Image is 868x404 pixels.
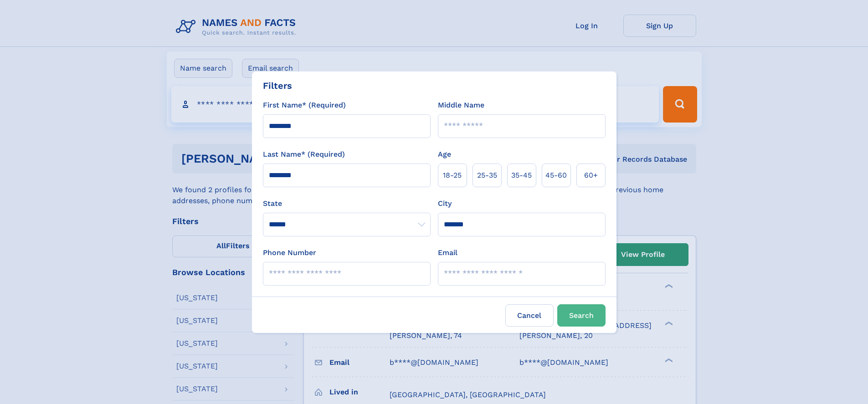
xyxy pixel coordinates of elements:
[263,79,292,92] div: Filters
[584,170,598,181] span: 60+
[438,247,457,258] label: Email
[263,198,431,209] label: State
[263,149,345,160] label: Last Name* (Required)
[557,304,606,327] button: Search
[263,100,346,111] label: First Name* (Required)
[511,170,532,181] span: 35‑45
[438,100,484,111] label: Middle Name
[263,247,316,258] label: Phone Number
[438,198,452,209] label: City
[438,149,451,160] label: Age
[545,170,567,181] span: 45‑60
[477,170,497,181] span: 25‑35
[443,170,462,181] span: 18‑25
[505,304,554,327] label: Cancel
